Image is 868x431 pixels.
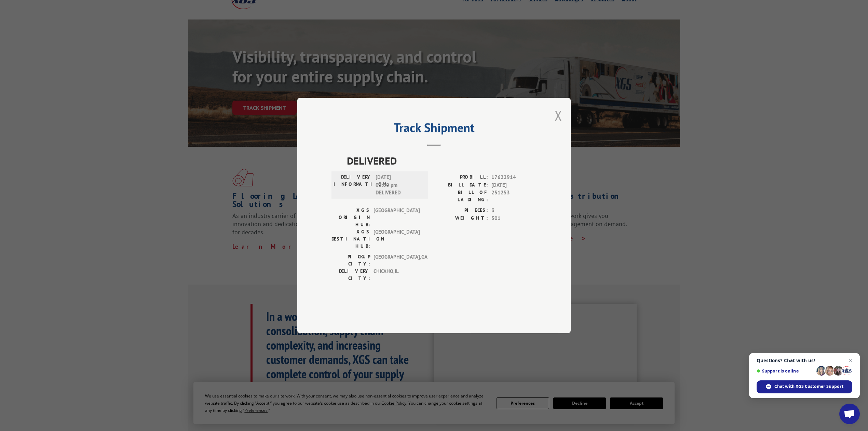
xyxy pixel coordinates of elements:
span: CHICAHO , IL [374,267,420,282]
span: [DATE] 03:00 pm DELIVERED [376,173,422,197]
label: DELIVERY INFORMATION: [334,173,372,197]
span: Close chat [846,356,855,365]
label: PROBILL: [434,173,488,181]
label: DELIVERY CITY: [331,267,370,282]
h2: Track Shipment [331,123,537,136]
label: PIECES: [434,207,488,214]
label: BILL OF LADING: [434,189,488,203]
span: [GEOGRAPHIC_DATA] [374,207,420,228]
label: PICKUP CITY: [331,253,370,267]
span: 17622914 [491,173,537,181]
button: Close modal [555,106,562,125]
span: Questions? Chat with us! [757,358,852,363]
span: DELIVERED [347,153,537,168]
label: WEIGHT: [434,214,488,222]
div: Chat with XGS Customer Support [757,380,852,393]
label: XGS DESTINATION HUB: [331,228,370,250]
span: [DATE] [491,181,537,189]
label: XGS ORIGIN HUB: [331,207,370,228]
div: Open chat [839,404,860,424]
span: [GEOGRAPHIC_DATA] , GA [374,253,420,267]
span: [GEOGRAPHIC_DATA] [374,228,420,250]
label: BILL DATE: [434,181,488,189]
span: 501 [491,214,537,222]
span: Support is online [757,368,814,374]
span: 251253 [491,189,537,203]
span: 3 [491,207,537,214]
span: Chat with XGS Customer Support [774,383,843,390]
